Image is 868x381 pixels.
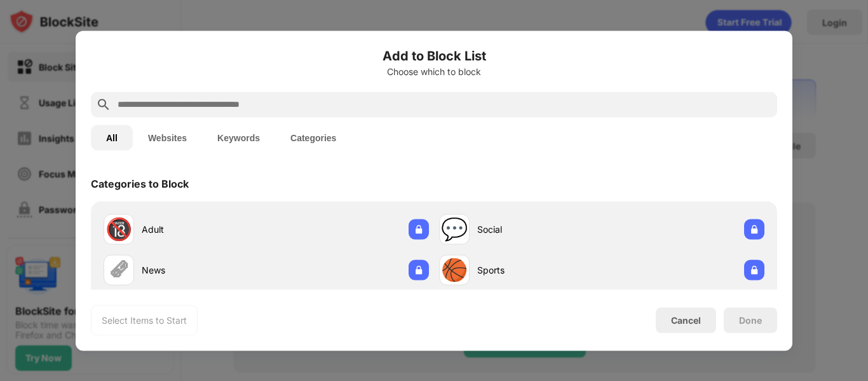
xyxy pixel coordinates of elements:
[108,257,130,283] div: 🗞
[477,223,602,236] div: Social
[671,315,701,326] div: Cancel
[91,46,777,65] h6: Add to Block List
[739,315,762,325] div: Done
[275,125,351,150] button: Categories
[91,125,133,150] button: All
[133,125,202,150] button: Websites
[105,216,132,242] div: 🔞
[441,257,468,283] div: 🏀
[142,223,266,236] div: Adult
[96,97,111,112] img: search.svg
[142,263,266,277] div: News
[91,66,777,76] div: Choose which to block
[477,263,602,277] div: Sports
[202,125,275,150] button: Keywords
[102,314,187,326] div: Select Items to Start
[91,177,189,190] div: Categories to Block
[441,216,468,242] div: 💬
